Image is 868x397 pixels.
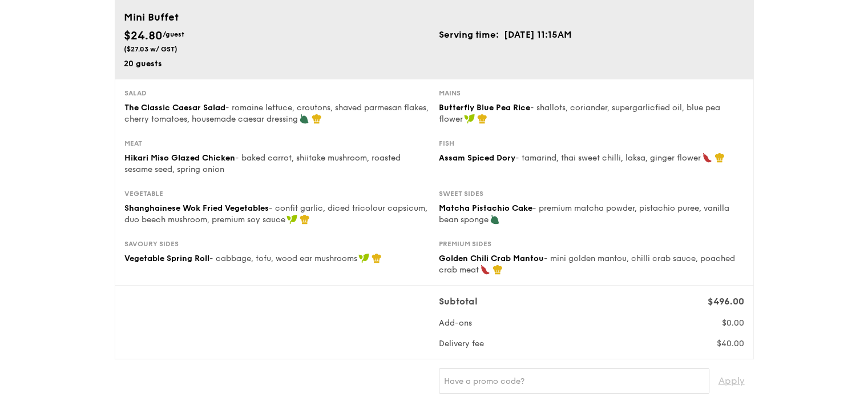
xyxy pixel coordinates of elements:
[124,58,430,70] div: 20 guests
[124,45,177,53] span: ($27.03 w/ GST)
[300,214,310,224] img: icon-chef-hat.a58ddaea.svg
[439,139,744,148] div: Fish
[439,239,744,248] div: Premium sides
[439,89,744,98] div: Mains
[209,254,357,263] span: - cabbage, tofu, wood ear mushrooms
[439,254,544,263] span: Golden Chili Crab Mantou
[480,264,490,275] img: icon-spicy.37a8142b.svg
[124,239,430,248] div: Savoury sides
[439,339,484,348] span: Delivery fee
[722,318,744,328] span: $0.00
[312,114,322,124] img: icon-chef-hat.a58ddaea.svg
[163,30,184,38] span: /guest
[464,114,475,124] img: icon-vegan.f8ff3823.svg
[286,214,298,224] img: icon-vegan.f8ff3823.svg
[439,153,515,163] span: Assam Spiced Dory
[490,214,500,224] img: icon-vegetarian.fe4039eb.svg
[717,339,744,348] span: $40.00
[439,103,720,124] span: - shallots, coriander, supergarlicfied oil, blue pea flower
[439,318,472,328] span: Add-ons
[439,189,744,198] div: Sweet sides
[124,103,225,113] span: The Classic Caesar Salad
[124,103,429,124] span: - romaine lettuce, croutons, shaved parmesan flakes, cherry tomatoes, housemade caesar dressing
[515,153,701,163] span: - tamarind, thai sweet chilli, laksa, ginger flower
[124,203,269,213] span: Shanghainese Wok Fried Vegetables
[439,254,735,275] span: - mini golden mantou, chilli crab sauce, poached crab meat
[124,29,163,43] span: $24.80
[372,253,382,263] img: icon-chef-hat.a58ddaea.svg
[124,89,430,98] div: Salad
[124,139,430,148] div: Meat
[439,103,530,113] span: Butterfly Blue Pea Rice
[439,27,503,42] td: Serving time:
[124,153,235,163] span: Hikari Miso Glazed Chicken
[702,153,712,163] img: icon-spicy.37a8142b.svg
[714,153,725,163] img: icon-chef-hat.a58ddaea.svg
[708,296,744,307] span: $496.00
[439,203,532,213] span: Matcha Pistachio Cake
[477,114,487,124] img: icon-chef-hat.a58ddaea.svg
[492,264,503,275] img: icon-chef-hat.a58ddaea.svg
[124,189,430,198] div: Vegetable
[358,253,370,263] img: icon-vegan.f8ff3823.svg
[439,368,709,394] input: Have a promo code?
[124,9,745,25] div: Mini Buffet
[124,254,209,263] span: Vegetable Spring Roll
[124,203,427,224] span: - confit garlic, diced tricolour capsicum, duo beech mushroom, premium soy sauce
[718,368,745,394] span: Apply
[124,153,401,174] span: - baked carrot, shiitake mushroom, roasted sesame seed, spring onion
[299,114,309,124] img: icon-vegetarian.fe4039eb.svg
[439,203,729,224] span: - premium matcha powder, pistachio puree, vanilla bean sponge
[503,27,572,42] td: [DATE] 11:15AM
[439,296,478,307] span: Subtotal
